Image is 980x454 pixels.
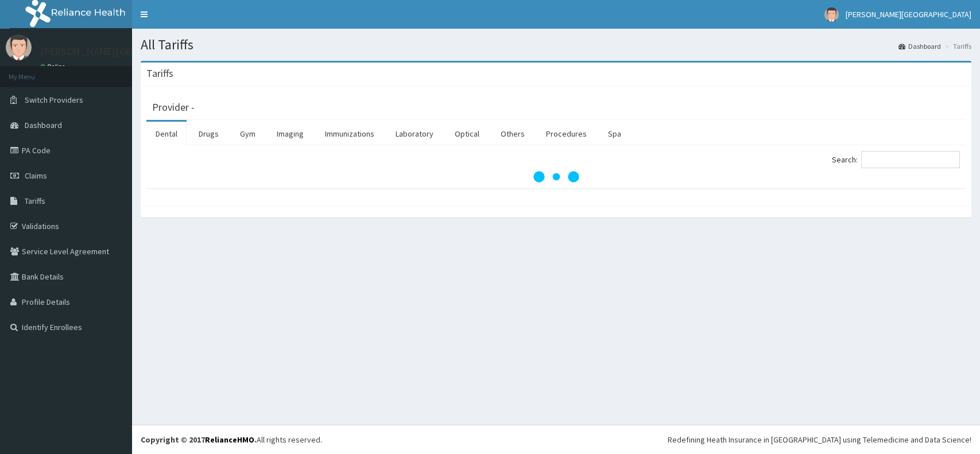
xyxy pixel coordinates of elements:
[132,425,980,454] footer: All rights reserved.
[25,120,62,130] span: Dashboard
[599,122,630,146] a: Spa
[861,151,960,168] input: Search:
[40,46,210,57] p: [PERSON_NAME][GEOGRAPHIC_DATA]
[25,95,83,105] span: Switch Providers
[668,434,971,445] div: Redefining Heath Insurance in [GEOGRAPHIC_DATA] using Telemedicine and Data Science!
[537,122,596,146] a: Procedures
[231,122,265,146] a: Gym
[205,434,254,445] a: RelianceHMO
[25,170,47,181] span: Claims
[446,122,489,146] a: Optical
[832,151,960,168] label: Search:
[824,7,839,22] img: User Image
[152,102,195,112] h3: Provider -
[141,37,971,52] h1: All Tariffs
[533,154,579,200] svg: audio-loading
[141,434,257,445] strong: Copyright © 2017 .
[898,41,941,51] a: Dashboard
[146,122,187,146] a: Dental
[25,196,45,206] span: Tariffs
[846,9,971,20] span: [PERSON_NAME][GEOGRAPHIC_DATA]
[268,122,313,146] a: Imaging
[146,68,173,79] h3: Tariffs
[942,41,971,51] li: Tariffs
[189,122,228,146] a: Drugs
[386,122,443,146] a: Laboratory
[316,122,384,146] a: Immunizations
[6,34,32,60] img: User Image
[491,122,534,146] a: Others
[40,63,68,71] a: Online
